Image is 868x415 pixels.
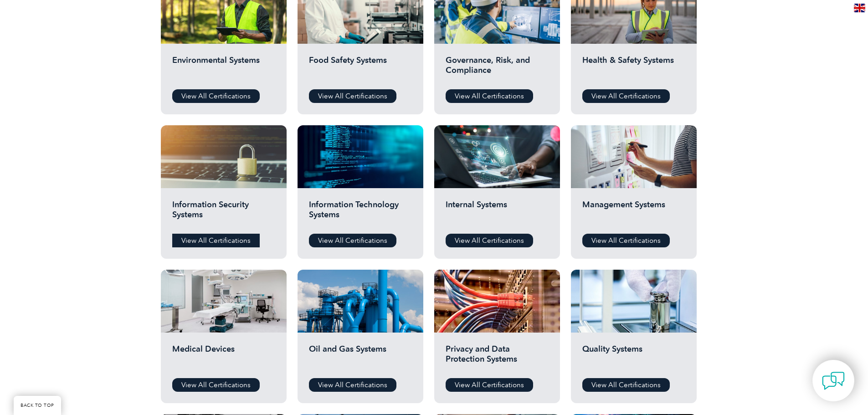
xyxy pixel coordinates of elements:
h2: Oil and Gas Systems [309,344,412,371]
h2: Governance, Risk, and Compliance [446,55,549,82]
a: View All Certifications [446,89,533,103]
a: BACK TO TOP [14,396,61,415]
h2: Environmental Systems [172,55,275,82]
a: View All Certifications [309,89,396,103]
img: en [854,4,865,12]
h2: Health & Safety Systems [582,55,685,82]
h2: Management Systems [582,200,685,227]
h2: Information Security Systems [172,200,275,227]
a: View All Certifications [172,89,260,103]
a: View All Certifications [582,234,670,247]
a: View All Certifications [309,234,396,247]
a: View All Certifications [582,378,670,392]
h2: Food Safety Systems [309,55,412,82]
a: View All Certifications [446,378,533,392]
a: View All Certifications [172,234,260,247]
a: View All Certifications [582,89,670,103]
img: contact-chat.png [822,369,845,392]
h2: Medical Devices [172,344,275,371]
a: View All Certifications [309,378,396,392]
a: View All Certifications [172,378,260,392]
a: View All Certifications [446,234,533,247]
h2: Privacy and Data Protection Systems [446,344,549,371]
h2: Quality Systems [582,344,685,371]
h2: Information Technology Systems [309,200,412,227]
h2: Internal Systems [446,200,549,227]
